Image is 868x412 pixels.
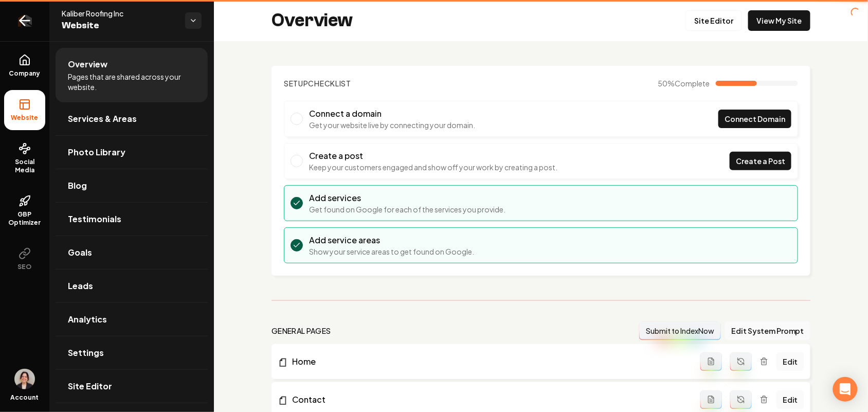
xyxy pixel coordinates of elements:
[272,326,331,336] h2: general pages
[4,210,45,227] span: GBP Optimizer
[56,336,208,369] a: Settings
[56,102,208,135] a: Services & Areas
[11,393,39,402] span: Account
[309,204,505,214] p: Get found on Google for each of the services you provide.
[4,239,45,279] button: SEO
[309,120,475,130] p: Get your website live by connecting your domain.
[14,369,35,389] button: Open user button
[56,136,208,169] a: Photo Library
[309,150,557,162] h3: Create a post
[776,390,804,409] a: Edit
[68,113,137,125] span: Services & Areas
[68,246,92,259] span: Goals
[14,369,35,389] img: Brisa Leon
[658,78,710,88] span: 50 %
[56,169,208,202] a: Blog
[700,352,722,371] button: Add admin page prompt
[68,180,87,192] span: Blog
[68,213,121,225] span: Testimonials
[309,234,474,246] h3: Add service areas
[309,162,557,172] p: Keep your customers engaged and show off your work by creating a post.
[62,8,177,19] span: Kaliber Roofing Inc
[639,321,721,340] button: Submit to IndexNow
[56,303,208,336] a: Analytics
[5,69,45,78] span: Company
[68,58,107,70] span: Overview
[4,158,45,174] span: Social Media
[68,347,104,359] span: Settings
[675,79,710,88] span: Complete
[56,370,208,403] a: Site Editor
[284,79,309,88] span: Setup
[56,270,208,302] a: Leads
[68,380,112,392] span: Site Editor
[718,110,791,128] a: Connect Domain
[776,352,804,371] a: Edit
[68,71,195,92] span: Pages that are shared across your website.
[748,10,810,31] a: View My Site
[700,390,722,409] button: Add admin page prompt
[309,192,505,204] h3: Add services
[4,46,45,86] a: Company
[278,393,700,406] a: Contact
[730,152,791,170] a: Create a Post
[4,134,45,183] a: Social Media
[833,377,858,402] div: Open Intercom Messenger
[68,280,93,292] span: Leads
[725,114,785,124] span: Connect Domain
[309,108,475,120] h3: Connect a domain
[309,246,474,257] p: Show your service areas to get found on Google.
[68,146,125,158] span: Photo Library
[284,78,351,88] h2: Checklist
[56,236,208,269] a: Goals
[14,263,36,271] span: SEO
[685,10,742,31] a: Site Editor
[272,10,353,31] h2: Overview
[4,187,45,235] a: GBP Optimizer
[68,313,107,326] span: Analytics
[736,156,785,167] span: Create a Post
[725,321,810,340] button: Edit System Prompt
[7,114,43,122] span: Website
[278,355,700,368] a: Home
[56,203,208,236] a: Testimonials
[62,19,177,33] span: Website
